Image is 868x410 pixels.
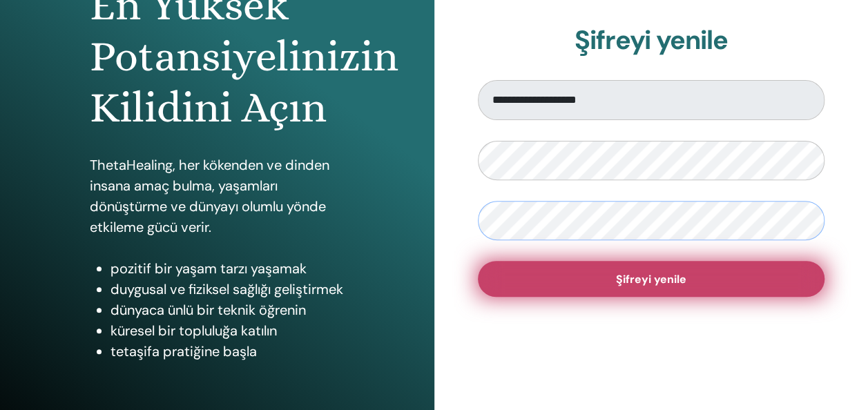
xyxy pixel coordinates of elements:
[110,320,345,341] li: küresel bir topluluğa katılın
[478,25,825,57] h2: Şifreyi yenile
[110,258,345,279] li: pozitif bir yaşam tarzı yaşamak
[110,341,345,362] li: tetaşifa pratiğine başla
[110,279,345,300] li: duygusal ve fiziksel sağlığı geliştirmek
[110,300,345,320] li: dünyaca ünlü bir teknik öğrenin
[478,261,825,297] button: Şifreyi yenile
[90,155,345,237] p: ThetaHealing, her kökenden ve dinden insana amaç bulma, yaşamları dönüştürme ve dünyayı olumlu yö...
[616,272,686,286] span: Şifreyi yenile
